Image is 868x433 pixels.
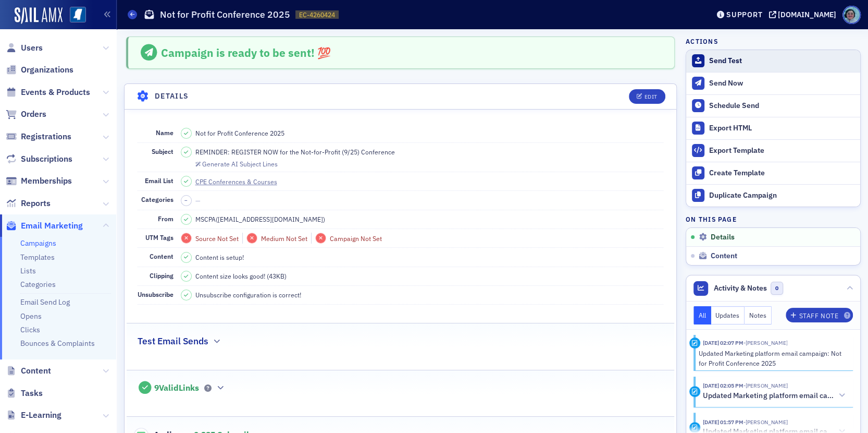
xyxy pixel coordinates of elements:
[150,252,173,260] span: Content
[743,382,787,389] span: Rachel Shirley
[745,306,772,324] button: Notes
[21,153,72,165] span: Subscriptions
[709,191,855,200] div: Duplicate Campaign
[629,89,665,104] button: Edit
[184,197,188,204] span: –
[686,94,860,117] button: Schedule Send
[21,410,61,421] span: E-Learning
[709,124,855,133] div: Export HTML
[686,214,861,224] h4: On this page
[158,214,173,223] span: From
[709,169,855,178] div: Create Template
[6,87,90,98] a: Events & Products
[195,271,287,281] span: Content size looks good! (43KB)
[195,214,325,224] span: MSCPA ( [EMAIL_ADDRESS][DOMAIN_NAME] )
[195,290,301,299] span: Unsubscribe configuration is correct!
[709,101,855,111] div: Schedule Send
[261,234,307,243] span: Medium Not Set
[21,109,46,120] span: Orders
[689,386,700,397] div: Activity
[202,161,278,167] div: Generate AI Subject Lines
[195,234,239,243] span: Source Not Set
[686,37,718,46] h4: Actions
[644,94,657,100] div: Edit
[195,147,395,157] span: REMINDER: REGISTER NOW for the Not-for-Profit (9/25) Conference
[689,422,700,433] div: Activity
[686,139,860,162] a: Export Template
[6,64,73,76] a: Organizations
[21,220,83,232] span: Email Marketing
[195,128,284,138] span: Not for Profit Conference 2025
[6,198,51,209] a: Reports
[6,109,46,120] a: Orders
[709,79,855,88] div: Send Now
[21,198,51,209] span: Reports
[20,339,95,348] a: Bounces & Complaints
[161,45,331,60] span: Campaign is ready to be sent! 💯
[21,87,90,98] span: Events & Products
[842,6,861,24] span: Profile
[156,128,173,137] span: Name
[20,280,56,289] a: Categories
[150,271,173,280] span: Clipping
[6,388,43,399] a: Tasks
[20,252,55,262] a: Templates
[21,365,51,377] span: Content
[6,153,72,165] a: Subscriptions
[711,251,737,261] span: Content
[786,308,853,322] button: Staff Note
[21,131,71,142] span: Registrations
[20,311,42,321] a: Opens
[686,72,860,94] button: Send Now
[20,266,36,275] a: Lists
[195,177,287,186] a: CPE Conferences & Courses
[768,11,840,18] button: [DOMAIN_NAME]
[711,306,745,324] button: Updates
[160,8,290,21] h1: Not for Profit Conference 2025
[20,297,70,307] a: Email Send Log
[330,234,382,243] span: Campaign Not Set
[20,325,40,334] a: Clicks
[21,175,72,187] span: Memberships
[778,10,836,19] div: [DOMAIN_NAME]
[145,233,173,242] span: UTM Tags
[6,175,72,187] a: Memberships
[145,176,173,185] span: Email List
[6,365,51,377] a: Content
[703,382,743,389] time: 9/4/2025 02:05 PM
[686,117,860,139] a: Export HTML
[6,220,83,232] a: Email Marketing
[20,238,56,248] a: Campaigns
[70,7,86,23] img: SailAMX
[714,283,767,294] span: Activity & Notes
[699,348,846,368] div: Updated Marketing platform email campaign: Not for Profit Conference 2025
[6,131,71,142] a: Registrations
[709,56,855,66] div: Send Test
[155,91,189,102] h4: Details
[743,339,787,346] span: Rachel Shirley
[138,334,208,348] h2: Test Email Sends
[689,338,700,348] div: Activity
[154,383,199,393] span: 9 Valid Links
[21,388,43,399] span: Tasks
[141,195,173,203] span: Categories
[21,42,43,54] span: Users
[686,50,860,72] button: Send Test
[195,196,201,205] span: —
[771,282,784,295] span: 0
[299,10,335,19] span: EC-4260424
[743,418,787,426] span: Rachel Shirley
[709,146,855,155] div: Export Template
[152,147,173,155] span: Subject
[195,252,244,262] span: Content is setup!
[686,162,860,184] a: Create Template
[138,290,173,298] span: Unsubscribe
[703,418,743,426] time: 9/4/2025 01:57 PM
[15,7,63,24] img: SailAMX
[686,184,860,207] button: Duplicate Campaign
[6,42,43,54] a: Users
[693,306,711,324] button: All
[6,410,61,421] a: E-Learning
[703,391,834,401] h5: Updated Marketing platform email campaign: Not for Profit Conference 2025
